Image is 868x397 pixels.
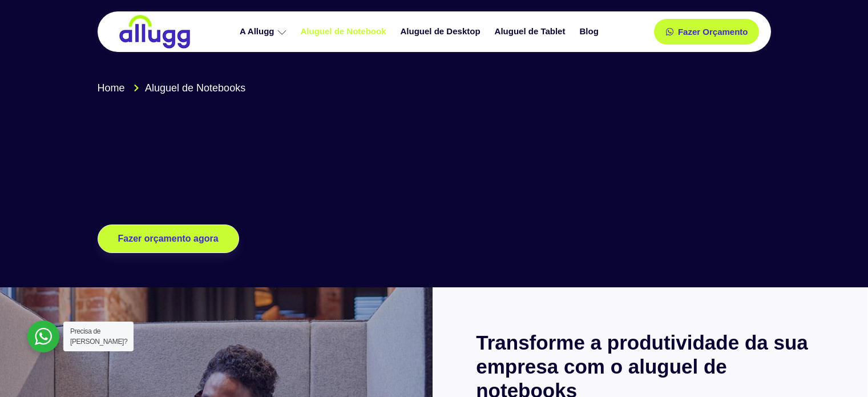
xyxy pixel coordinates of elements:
a: Fazer orçamento agora [98,224,239,253]
a: Blog [574,22,607,42]
a: Aluguel de Desktop [395,22,489,42]
img: locação de TI é Allugg [118,14,192,49]
span: Aluguel de Notebooks [142,81,245,96]
a: Aluguel de Notebook [295,22,395,42]
a: Aluguel de Tablet [489,22,574,42]
a: A Allugg [234,22,295,42]
span: Precisa de [PERSON_NAME]? [70,327,127,346]
a: Fazer Orçamento [654,19,760,45]
span: Home [98,81,125,96]
iframe: Chat Widget [811,342,868,397]
div: Widget de chat [811,342,868,397]
span: Fazer Orçamento [678,27,748,36]
span: Fazer orçamento agora [118,234,219,243]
